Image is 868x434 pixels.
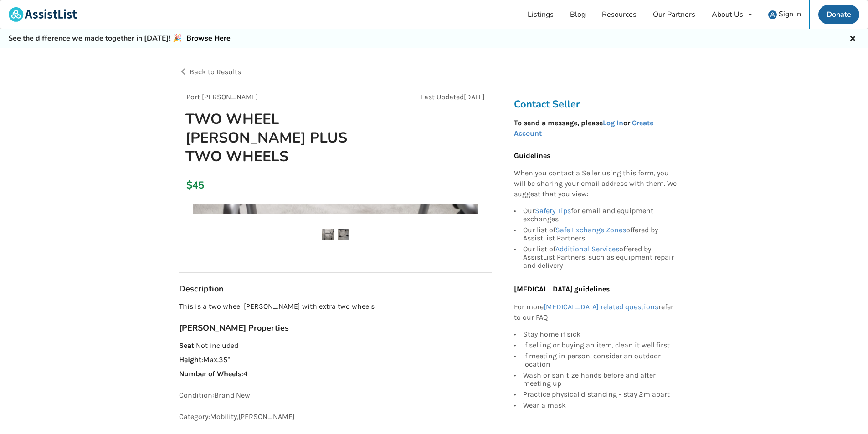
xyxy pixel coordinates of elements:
[523,389,677,400] div: Practice physical distancing - stay 2m apart
[186,33,231,43] a: Browse Here
[519,0,562,29] a: Listings
[464,92,485,101] span: [DATE]
[338,229,349,240] img: two wheel walker plus two wheels-walker-mobility-port moody-assistlist-listing
[594,0,645,29] a: Resources
[421,92,464,101] span: Last Updated
[514,285,610,293] b: [MEDICAL_DATA] guidelines
[514,118,653,138] strong: To send a message, please or
[603,118,623,127] a: Log In
[186,92,258,101] span: Port [PERSON_NAME]
[179,369,492,379] p: : 4
[555,245,619,253] a: Additional Services
[523,400,677,409] div: Wear a mask
[523,225,677,244] div: Our list of offered by AssistList Partners
[535,206,571,215] a: Safety Tips
[179,355,492,365] p: : Max.35"
[768,10,777,19] img: user icon
[179,369,241,378] strong: Number of Wheels
[523,340,677,351] div: If selling or buying an item, clean it well first
[760,0,809,29] a: user icon Sign In
[8,34,231,43] h5: See the difference we made together in [DATE]! 🎉
[179,412,492,422] p: Category: Mobility , [PERSON_NAME]
[562,0,594,29] a: Blog
[544,302,658,311] a: [MEDICAL_DATA] related questions
[322,229,334,240] img: two wheel walker plus two wheels-walker-mobility-port moody-assistlist-listing
[514,151,550,160] b: Guidelines
[712,11,743,18] div: About Us
[190,67,241,76] span: Back to Results
[514,302,677,323] p: For more refer to our FAQ
[818,5,859,24] a: Donate
[514,98,682,111] h3: Contact Seller
[523,351,677,370] div: If meeting in person, consider an outdoor location
[179,323,492,333] h3: [PERSON_NAME] Properties
[178,110,394,166] h1: TWO WHEEL [PERSON_NAME] PLUS TWO WHEELS
[514,118,653,138] a: Create Account
[523,207,677,225] div: Our for email and equipment exchanges
[523,370,677,389] div: Wash or sanitize hands before and after meeting up
[186,179,191,192] div: $45
[514,168,677,199] p: When you contact a Seller using this form, you will be sharing your email address with them. We s...
[9,7,77,22] img: assistlist-logo
[523,244,677,270] div: Our list of offered by AssistList Partners, such as equipment repair and delivery
[645,0,704,29] a: Our Partners
[779,9,801,19] span: Sign In
[179,390,492,401] p: Condition: Brand New
[179,284,492,294] h3: Description
[179,301,492,312] p: This is a two wheel [PERSON_NAME] with extra two wheels
[179,355,201,364] strong: Height
[523,330,677,340] div: Stay home if sick
[179,341,194,350] strong: Seat
[555,225,626,234] a: Safe Exchange Zones
[179,341,492,351] p: : Not included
